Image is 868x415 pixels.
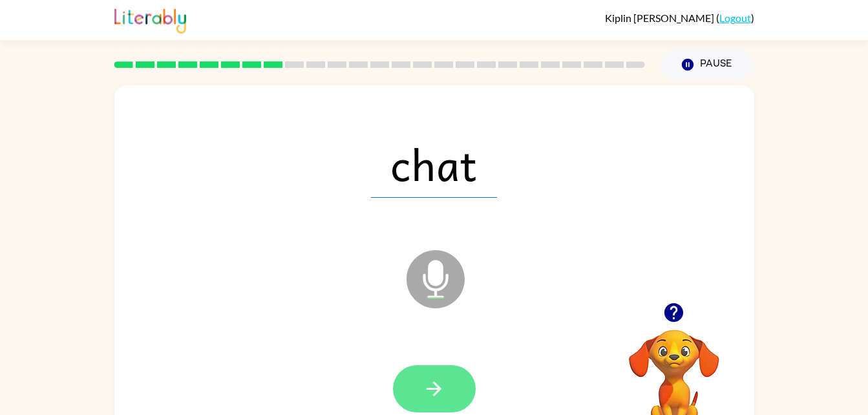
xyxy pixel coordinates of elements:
span: Kiplin [PERSON_NAME] [605,12,716,24]
div: ( ) [605,12,754,24]
img: Literably [114,5,186,34]
span: chat [371,131,497,198]
a: Logout [719,12,751,24]
button: Pause [661,50,754,80]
